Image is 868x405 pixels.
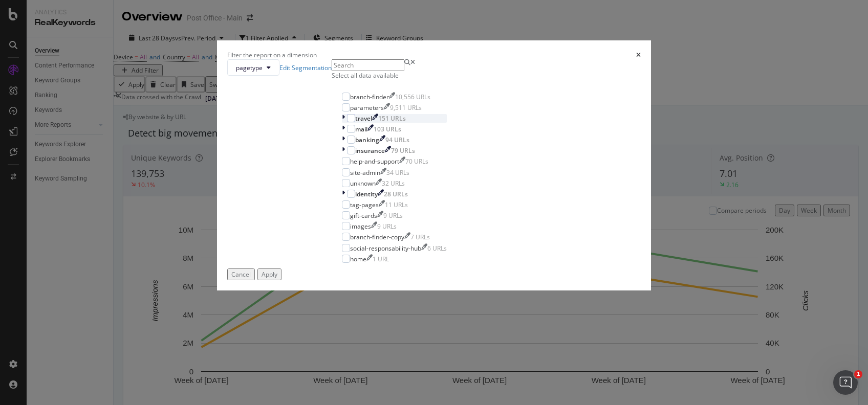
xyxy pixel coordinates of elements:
[378,114,406,123] div: 151 URLs
[350,179,376,188] div: unknown
[350,103,384,112] div: parameters
[262,270,277,279] div: Apply
[227,268,255,280] button: Cancel
[231,270,251,279] div: Cancel
[385,200,408,209] div: 11 URLs
[350,93,389,101] div: branch-finder
[390,103,422,112] div: 9,511 URLs
[350,211,377,220] div: gift-cards
[227,59,279,76] button: pagetype
[257,268,281,280] button: Apply
[355,136,379,144] div: banking
[350,255,366,263] div: home
[332,71,457,80] div: Select all data available
[384,190,408,198] div: 28 URLs
[373,255,389,263] div: 1 URL
[350,168,380,177] div: site-admin
[383,211,403,220] div: 9 URLs
[217,40,651,290] div: modal
[355,146,385,155] div: insurance
[227,51,317,59] div: Filter the report on a dimension
[279,63,332,72] a: Edit Segmentation
[382,179,405,188] div: 32 URLs
[350,222,371,231] div: images
[355,114,372,123] div: travel
[355,125,367,133] div: mail
[854,370,862,378] span: 1
[386,168,409,177] div: 34 URLs
[636,51,641,59] div: times
[332,59,404,71] input: Search
[236,63,263,72] span: pagetype
[405,157,428,166] div: 70 URLs
[377,222,397,231] div: 9 URLs
[385,136,409,144] div: 94 URLs
[410,233,430,241] div: 7 URLs
[350,244,421,253] div: social-responsability-hub
[395,93,430,101] div: 10,556 URLs
[391,146,415,155] div: 79 URLs
[355,190,378,198] div: identity
[350,200,379,209] div: tag-pages
[350,233,404,241] div: branch-finder-copy
[833,370,858,395] iframe: Intercom live chat
[350,157,399,166] div: help-and-support
[374,125,401,133] div: 103 URLs
[427,244,447,253] div: 6 URLs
